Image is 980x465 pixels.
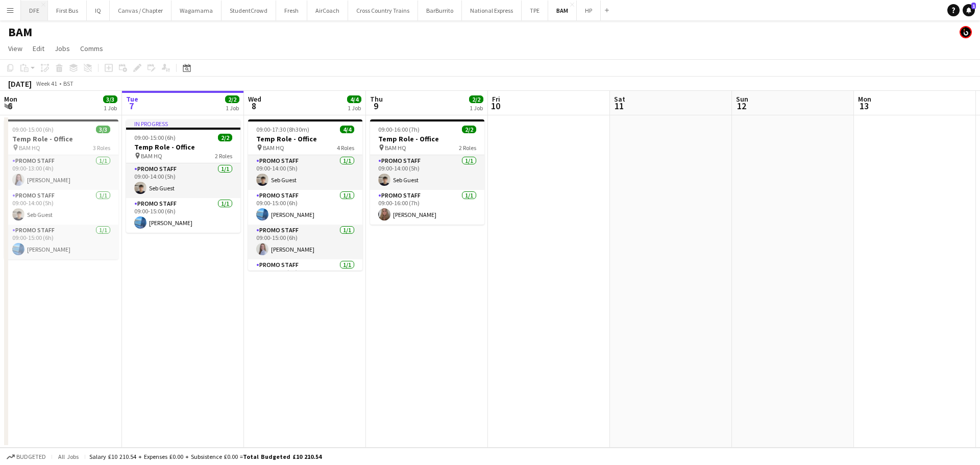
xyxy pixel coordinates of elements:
[4,42,27,55] a: View
[103,95,117,103] span: 3/3
[12,126,54,133] span: 09:00-15:00 (6h)
[370,155,484,190] app-card-role: Promo Staff1/109:00-14:00 (5h)Seb Guest
[307,1,348,20] button: AirCoach
[348,1,418,20] button: Cross Country Trains
[370,134,484,143] h3: Temp Role - Office
[63,80,73,87] div: BST
[577,1,601,20] button: HP
[171,1,222,20] button: Wagamama
[80,44,103,53] span: Comms
[87,1,110,20] button: IQ
[51,42,74,55] a: Jobs
[225,95,239,103] span: 2/2
[971,3,976,9] span: 1
[248,190,362,225] app-card-role: Promo Staff1/109:00-15:00 (6h)[PERSON_NAME]
[21,1,48,20] button: DFE
[33,44,44,53] span: Edit
[612,100,625,112] span: 11
[93,144,110,152] span: 3 Roles
[248,225,362,259] app-card-role: Promo Staff1/109:00-15:00 (6h)[PERSON_NAME]
[256,126,309,133] span: 09:00-17:30 (8h30m)
[226,104,239,112] div: 1 Job
[247,100,261,112] span: 8
[378,126,420,133] span: 09:00-16:00 (7h)
[248,119,362,271] app-job-card: 09:00-17:30 (8h30m)4/4Temp Role - Office BAM HQ4 RolesPromo Staff1/109:00-14:00 (5h)Seb GuestProm...
[125,100,138,112] span: 7
[263,144,284,152] span: BAM HQ
[4,155,118,190] app-card-role: Promo Staff1/109:00-13:00 (4h)[PERSON_NAME]
[3,100,17,112] span: 6
[459,144,476,152] span: 2 Roles
[248,259,362,294] app-card-role: Promo Staff1/113:30-17:30 (4h)
[248,134,362,143] h3: Temp Role - Office
[4,190,118,225] app-card-role: Promo Staff1/109:00-14:00 (5h)Seb Guest
[76,42,107,55] a: Comms
[369,100,383,112] span: 9
[29,42,48,55] a: Edit
[734,100,748,112] span: 12
[4,94,17,104] span: Mon
[491,100,500,112] span: 10
[963,4,975,16] a: 1
[8,44,22,53] span: View
[370,94,383,104] span: Thu
[960,26,972,38] app-user-avatar: Tim Bodenham
[55,44,70,53] span: Jobs
[348,104,361,112] div: 1 Job
[462,126,476,133] span: 2/2
[522,1,548,20] button: TPE
[8,79,32,89] div: [DATE]
[614,94,625,104] span: Sat
[4,134,118,143] h3: Temp Role - Office
[4,119,118,259] app-job-card: 09:00-15:00 (6h)3/3Temp Role - Office BAM HQ3 RolesPromo Staff1/109:00-13:00 (4h)[PERSON_NAME]Pro...
[222,1,276,20] button: StudentCrowd
[276,1,307,20] button: Fresh
[492,94,500,104] span: Fri
[19,144,40,152] span: BAM HQ
[858,94,871,104] span: Mon
[4,225,118,259] app-card-role: Promo Staff1/109:00-15:00 (6h)[PERSON_NAME]
[469,95,483,103] span: 2/2
[218,134,232,141] span: 2/2
[134,134,176,141] span: 09:00-15:00 (6h)
[347,95,361,103] span: 4/4
[418,1,462,20] button: BarBurrito
[370,119,484,225] app-job-card: 09:00-16:00 (7h)2/2Temp Role - Office BAM HQ2 RolesPromo Staff1/109:00-14:00 (5h)Seb GuestPromo S...
[462,1,522,20] button: National Express
[126,119,240,128] div: In progress
[243,453,322,460] span: Total Budgeted £10 210.54
[34,80,59,87] span: Week 41
[48,1,87,20] button: First Bus
[89,453,322,460] div: Salary £10 210.54 + Expenses £0.00 + Subsistence £0.00 =
[548,1,577,20] button: BAM
[370,190,484,225] app-card-role: Promo Staff1/109:00-16:00 (7h)[PERSON_NAME]
[470,104,483,112] div: 1 Job
[141,152,162,160] span: BAM HQ
[56,453,81,460] span: All jobs
[215,152,232,160] span: 2 Roles
[126,198,240,233] app-card-role: Promo Staff1/109:00-15:00 (6h)[PERSON_NAME]
[248,155,362,190] app-card-role: Promo Staff1/109:00-14:00 (5h)Seb Guest
[16,453,46,460] span: Budgeted
[104,104,117,112] div: 1 Job
[126,119,240,233] app-job-card: In progress09:00-15:00 (6h)2/2Temp Role - Office BAM HQ2 RolesPromo Staff1/109:00-14:00 (5h)Seb G...
[385,144,406,152] span: BAM HQ
[126,142,240,152] h3: Temp Role - Office
[248,94,261,104] span: Wed
[337,144,354,152] span: 4 Roles
[110,1,171,20] button: Canvas / Chapter
[8,25,32,40] h1: BAM
[856,100,871,112] span: 13
[5,451,47,462] button: Budgeted
[96,126,110,133] span: 3/3
[340,126,354,133] span: 4/4
[126,94,138,104] span: Tue
[126,163,240,198] app-card-role: Promo Staff1/109:00-14:00 (5h)Seb Guest
[736,94,748,104] span: Sun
